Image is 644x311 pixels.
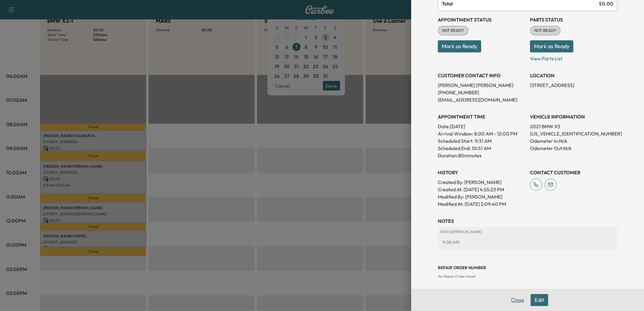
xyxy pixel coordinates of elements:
[438,186,525,193] p: Created At : [DATE] 4:55:23 PM
[530,130,617,137] p: [US_VEHICLE_IDENTIFICATION_NUMBER]
[438,265,617,271] h3: Repair Order number
[475,137,491,145] p: 9:31 AM
[438,217,617,225] h3: NOTES
[438,113,525,120] h3: APPOINTMENT TIME
[438,169,525,176] h3: History
[440,229,615,234] p: [DATE] | [PERSON_NAME]
[438,152,525,159] p: Duration: 80 minutes
[530,137,617,145] p: Odometer In: N/A
[438,72,525,79] h3: CUSTOMER CONTACT INFO
[438,40,481,52] button: Mark as Ready
[438,28,468,34] span: NOT READY
[530,145,617,152] p: Odometer Out: N/A
[531,28,560,34] span: NOT READY
[438,145,471,152] p: Scheduled End:
[438,96,525,103] p: [EMAIL_ADDRESS][DOMAIN_NAME]
[438,274,475,279] span: No Repair Order linked
[472,145,491,152] p: 10:51 AM
[438,200,525,208] p: Modified At : [DATE] 3:09:40 PM
[438,89,525,96] p: [PHONE_NUMBER]
[438,123,525,130] p: Date: [DATE]
[440,237,615,248] div: 9:00 AM
[438,179,525,186] p: Created By : [PERSON_NAME]
[530,82,617,89] p: [STREET_ADDRESS]
[530,52,617,62] p: View Parts List
[530,123,617,130] p: 2021 BMW X3
[530,40,573,52] button: Mark as Ready
[531,294,548,306] button: Edit
[530,113,617,120] h3: VEHICLE INFORMATION
[438,137,474,145] p: Scheduled Start:
[438,16,525,23] h3: Appointment Status
[438,193,525,200] p: Modified By : [PERSON_NAME]
[507,294,528,306] button: Close
[438,130,525,137] p: Arrival Window:
[530,72,617,79] h3: LOCATION
[474,130,517,137] span: 8:00 AM - 12:00 PM
[530,16,617,23] h3: Parts Status
[438,82,525,89] p: [PERSON_NAME] [PERSON_NAME]
[530,169,617,176] h3: CONTACT CUSTOMER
